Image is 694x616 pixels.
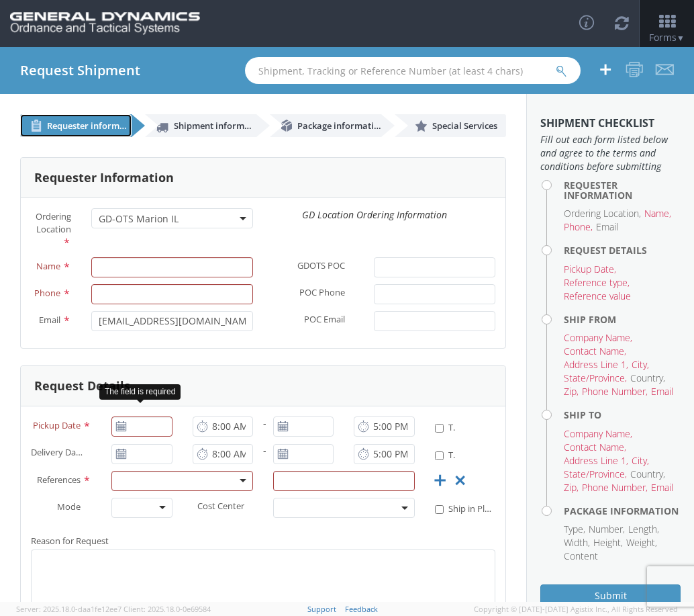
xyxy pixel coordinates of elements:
a: Package information [270,114,381,137]
input: Time Definite [435,451,444,460]
h4: Request Shipment [20,63,140,78]
label: Ship in Place [435,500,495,515]
li: Email [651,481,673,494]
span: Ordering Location [36,210,71,235]
a: Feedback [345,604,378,614]
span: Cost Center [197,500,244,515]
span: GD-OTS Marion IL [99,212,246,225]
li: Name [644,207,671,220]
li: Weight [626,536,657,549]
span: Phone [34,287,60,299]
span: Pickup Date [33,419,81,431]
li: Reference value [564,290,631,303]
span: Package information [297,120,385,132]
h3: Shipment Checklist [540,118,681,130]
a: Shipment information [145,114,256,137]
h4: Request Details [564,245,681,255]
span: Forms [649,31,685,44]
h4: Package Information [564,506,681,516]
button: Submit [540,584,681,607]
span: References [37,474,81,486]
span: Delivery Date [31,446,83,461]
span: GD-OTS Marion IL [91,208,253,228]
img: gd-ots-0c3321f2eb4c994f95cb.png [10,12,200,35]
li: Email [596,220,618,234]
li: Phone Number [582,385,648,398]
li: Address Line 1 [564,454,628,468]
h4: Requester Information [564,180,681,201]
h4: Ship To [564,410,681,420]
h4: Ship From [564,314,681,324]
a: Special Services [395,114,506,137]
input: Time Definite [435,424,444,433]
span: GDOTS POC [297,259,345,275]
li: Country [630,468,665,481]
li: Pickup Date [564,263,616,276]
li: State/Province [564,468,627,481]
li: Length [628,523,659,536]
input: Shipment, Tracking or Reference Number (at least 4 chars) [245,57,581,84]
input: Ship in Place [435,505,444,514]
li: Ordering Location [564,207,641,220]
li: State/Province [564,371,627,385]
span: Email [39,314,60,326]
li: Company Name [564,331,632,345]
li: Height [593,536,623,549]
span: Shipment information [174,120,266,132]
span: Special Services [432,120,497,132]
li: Phone Number [582,481,648,494]
label: Time Definite [435,419,455,434]
a: Requester information [20,114,132,137]
li: Content [564,549,598,563]
a: Support [307,604,336,614]
li: Phone [564,220,593,234]
li: Contact Name [564,345,626,358]
li: Reference type [564,276,630,290]
span: ▼ [677,32,685,44]
li: Contact Name [564,441,626,454]
span: POC Phone [299,286,345,302]
li: Type [564,523,585,536]
span: Server: 2025.18.0-daa1fe12ee7 [16,604,121,614]
li: Zip [564,385,579,398]
li: Address Line 1 [564,358,628,371]
span: Requester information [47,120,142,132]
li: Email [651,385,673,398]
li: Number [589,523,625,536]
span: Mode [57,500,81,513]
i: GD Location Ordering Information [302,208,447,221]
li: Company Name [564,427,632,441]
span: Client: 2025.18.0-0e69584 [123,604,211,614]
h3: Requester Information [34,171,174,185]
li: Zip [564,481,579,494]
span: Copyright © [DATE]-[DATE] Agistix Inc., All Rights Reserved [474,604,678,615]
span: POC Email [304,313,345,328]
li: Width [564,536,590,549]
li: Country [630,371,665,385]
label: Time Definite [435,447,455,461]
span: Name [36,260,60,272]
li: City [632,358,649,371]
span: Reason for Request [31,535,109,547]
h3: Request Details [34,380,130,393]
li: City [632,454,649,468]
div: The field is required [99,384,181,400]
span: Fill out each form listed below and agree to the terms and conditions before submitting [540,133,681,173]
